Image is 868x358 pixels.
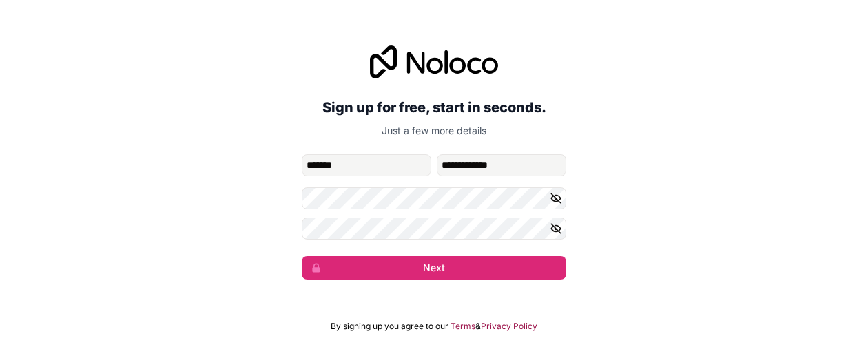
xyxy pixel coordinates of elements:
a: Privacy Policy [481,321,537,332]
input: Confirm password [302,218,566,240]
input: family-name [437,154,566,176]
span: & [475,321,481,332]
input: Password [302,187,566,209]
p: Just a few more details [302,124,566,138]
a: Terms [451,321,475,332]
span: By signing up you agree to our [331,321,448,332]
h2: Sign up for free, start in seconds. [302,95,566,120]
button: Next [302,256,566,280]
input: given-name [302,154,431,176]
